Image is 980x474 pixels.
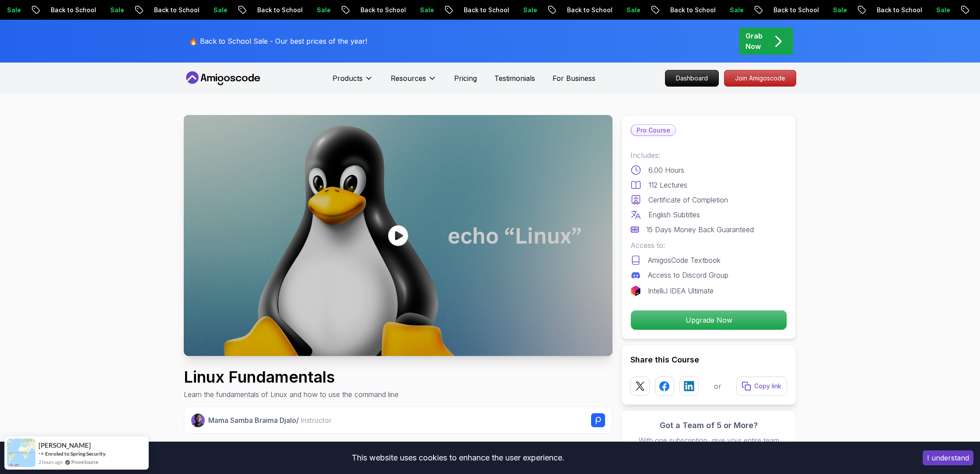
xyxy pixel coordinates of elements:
p: With one subscription, give your entire team access to all courses and features. [630,435,787,456]
p: English Subtitles [648,209,700,220]
button: Resources [391,73,437,91]
p: Back to School [863,6,923,14]
p: 112 Lectures [648,180,687,190]
a: Enroled to Spring Security [45,450,105,457]
a: Join Amigoscode [724,70,796,87]
p: Sale [406,6,434,14]
p: Back to School [450,6,510,14]
p: Back to School [657,6,716,14]
a: Dashboard [665,70,719,87]
p: Join Amigoscode [724,70,796,86]
p: Pro Course [631,125,675,136]
p: Resources [391,73,426,84]
div: This website uses cookies to enhance the user experience. [7,448,910,467]
a: ProveSource [71,458,98,466]
button: Accept cookies [923,450,973,465]
p: Back to School [347,6,406,14]
p: Certificate of Completion [648,195,728,205]
p: 🔥 Back to School Sale - Our best prices of the year! [189,36,367,46]
h1: Linux Fundamentals [184,368,399,386]
img: provesource social proof notification image [7,439,35,467]
p: Back to School [140,6,200,14]
p: AmigosCode Textbook [648,255,721,265]
p: Back to School [553,6,613,14]
p: Mama Samba Braima Djalo / [208,415,332,425]
p: Sale [819,6,847,14]
p: Learn the fundamentals of Linux and how to use the command line [184,389,399,400]
a: Testimonials [494,73,535,84]
a: For Business [553,73,595,84]
span: 2 hours ago [38,458,63,466]
p: Sale [613,6,641,14]
p: Back to School [37,6,97,14]
img: jetbrains logo [630,286,641,296]
p: Sale [303,6,331,14]
p: Back to School [760,6,819,14]
span: Instructor [301,416,332,425]
span: [PERSON_NAME] [38,442,91,449]
button: Products [332,73,373,91]
p: Sale [716,6,744,14]
p: Includes: [630,150,787,160]
button: Upgrade Now [630,310,787,330]
h2: Share this Course [630,354,787,366]
p: 6.00 Hours [648,165,684,175]
p: Sale [200,6,228,14]
h3: Got a Team of 5 or More? [630,419,787,432]
p: Sale [97,6,125,14]
p: Sale [923,6,951,14]
p: IntelliJ IDEA Ultimate [648,286,714,296]
p: Access to Discord Group [648,270,728,280]
p: Upgrade Now [631,310,787,330]
p: Copy link [754,382,781,390]
p: Grab Now [745,31,763,52]
p: Access to: [630,240,787,251]
p: or [714,381,721,391]
a: Pricing [454,73,477,84]
p: Dashboard [665,70,718,86]
button: Copy link [736,376,787,396]
p: Sale [510,6,538,14]
p: Products [332,73,363,84]
span: -> [38,450,44,457]
p: 15 Days Money Back Guaranteed [646,224,754,235]
p: Back to School [244,6,303,14]
img: Nelson Djalo [191,414,205,427]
